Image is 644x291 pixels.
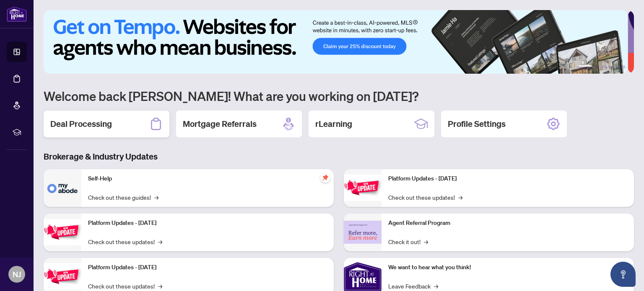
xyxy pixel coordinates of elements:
p: Agent Referral Program [388,219,627,228]
a: Check out these updates!→ [88,281,162,291]
a: Check out these guides!→ [88,193,158,202]
a: Check it out!→ [388,237,428,246]
button: Open asap [610,262,636,287]
p: Platform Updates - [DATE] [88,263,327,272]
a: Check out these updates!→ [88,237,162,246]
img: Platform Updates - September 16, 2025 [44,219,81,245]
h2: Profile Settings [448,118,506,130]
span: → [158,237,162,246]
p: We want to hear what you think! [388,263,627,272]
button: 1 [579,65,592,69]
img: logo [7,6,27,22]
h1: Welcome back [PERSON_NAME]! What are you working on [DATE]? [44,88,634,104]
span: → [154,193,158,202]
a: Check out these updates!→ [388,193,462,202]
a: Leave Feedback→ [388,281,438,291]
h2: Mortgage Referrals [183,118,257,130]
span: → [158,281,162,291]
img: Agent Referral Program [344,221,382,244]
p: Self-Help [88,174,327,183]
span: NJ [13,268,21,280]
button: 5 [615,65,619,69]
img: Self-Help [44,169,81,207]
h2: Deal Processing [50,118,112,130]
p: Platform Updates - [DATE] [88,219,327,228]
p: Platform Updates - [DATE] [388,174,627,183]
img: Platform Updates - June 23, 2025 [344,175,382,201]
button: 3 [602,65,605,69]
button: 6 [622,65,626,69]
button: 4 [609,65,612,69]
span: pushpin [320,173,330,183]
button: 2 [595,65,599,69]
h2: rLearning [315,118,352,130]
span: → [424,237,428,246]
img: Platform Updates - July 21, 2025 [44,263,81,290]
span: → [434,281,438,291]
span: → [458,193,462,202]
img: Slide 0 [44,10,628,74]
h3: Brokerage & Industry Updates [44,151,634,162]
